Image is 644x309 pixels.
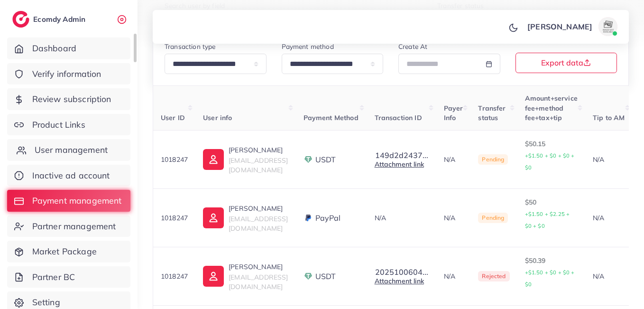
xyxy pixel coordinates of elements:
[7,266,130,288] a: Partner BC
[315,154,336,165] span: USDT
[304,155,313,164] img: payment
[525,197,578,232] p: $50
[525,152,575,171] small: +$1.50 + $0 + $0 + $0
[444,104,463,122] span: Payer Info
[161,212,188,224] p: 1018247
[375,113,422,122] span: Transaction ID
[229,203,288,214] p: [PERSON_NAME]
[515,53,617,73] button: Export data
[7,37,130,59] a: Dashboard
[525,94,578,122] span: Amount+service fee+method fee+tax+tip
[304,272,313,281] img: payment
[161,154,188,165] p: 1018247
[7,139,130,161] a: User management
[525,255,578,290] p: $50.39
[7,165,130,187] a: Inactive ad account
[161,113,185,122] span: User ID
[598,17,617,36] img: avatar
[315,213,341,224] span: PayPal
[444,154,463,165] p: N/A
[12,11,88,28] a: logoEcomdy Admin
[32,68,101,80] span: Verify information
[525,138,578,173] p: $50.15
[375,214,386,222] span: N/A
[203,207,224,228] img: ic-user-info.36bf1079.svg
[7,190,130,212] a: Payment management
[478,154,508,165] span: Pending
[541,59,591,66] span: Export data
[375,151,429,159] button: 149d2d2437...
[32,195,122,207] span: Payment management
[35,144,108,156] span: User management
[7,88,130,110] a: Review subscription
[229,215,288,233] span: [EMAIL_ADDRESS][DOMAIN_NAME]
[12,11,29,28] img: logo
[32,271,75,283] span: Partner BC
[32,296,60,309] span: Setting
[32,169,110,182] span: Inactive ad account
[203,149,224,170] img: ic-user-info.36bf1079.svg
[203,266,224,287] img: ic-user-info.36bf1079.svg
[522,17,621,36] a: [PERSON_NAME]avatar
[7,241,130,262] a: Market Package
[229,156,288,174] span: [EMAIL_ADDRESS][DOMAIN_NAME]
[375,160,424,169] a: Attachment link
[375,277,424,285] a: Attachment link
[315,271,336,282] span: USDT
[7,114,130,136] a: Product Links
[593,212,625,224] p: N/A
[32,245,97,258] span: Market Package
[32,93,111,105] span: Review subscription
[32,220,116,233] span: Partner management
[478,104,506,122] span: Transfer status
[478,213,508,223] span: Pending
[33,15,88,24] h2: Ecomdy Admin
[444,212,463,224] p: N/A
[32,42,76,55] span: Dashboard
[375,268,429,276] button: 2025100604...
[7,63,130,85] a: Verify information
[593,154,625,165] p: N/A
[593,113,625,122] span: Tip to AM
[525,269,575,288] small: +$1.50 + $0 + $0 + $0
[478,271,509,281] span: Rejected
[229,261,288,272] p: [PERSON_NAME]
[161,271,188,282] p: 1018247
[203,113,232,122] span: User info
[444,271,463,282] p: N/A
[304,213,313,223] img: payment
[527,21,592,32] p: [PERSON_NAME]
[525,211,570,229] small: +$1.50 + $2.25 + $0 + $0
[229,273,288,291] span: [EMAIL_ADDRESS][DOMAIN_NAME]
[7,215,130,237] a: Partner management
[32,119,85,131] span: Product Links
[229,144,288,156] p: [PERSON_NAME]
[593,271,625,282] p: N/A
[304,113,359,122] span: Payment Method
